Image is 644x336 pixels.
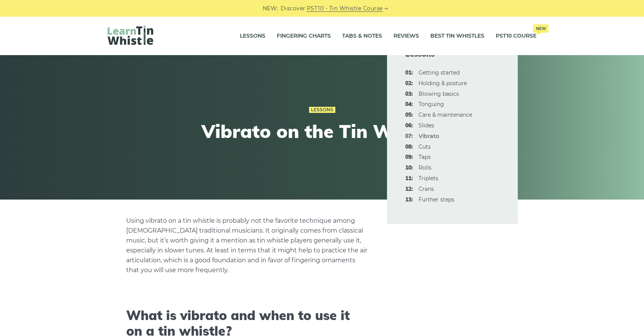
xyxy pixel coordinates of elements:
span: 05: [405,111,413,120]
a: PST10 CourseNew [496,27,536,46]
a: Tabs & Notes [342,27,382,46]
span: 12: [405,185,413,194]
a: 13:Further steps [419,196,454,203]
span: 07: [405,132,413,141]
h1: Vibrato on the Tin Whistle [182,120,462,143]
a: Lessons [240,27,265,46]
a: 12:Crans [419,185,434,192]
span: 08: [405,143,413,152]
a: Lessons [309,107,335,113]
a: Best Tin Whistles [430,27,484,46]
a: 09:Taps [419,154,431,160]
span: 06: [405,121,413,130]
a: 08:Cuts [419,143,431,150]
span: 03: [405,90,413,99]
span: New [533,24,549,33]
a: 01:Getting started [419,69,460,76]
a: 04:Tonguing [419,101,444,108]
a: 02:Holding & posture [419,80,467,87]
span: 01: [405,68,413,78]
span: 02: [405,79,413,88]
a: 10:Rolls [419,164,431,171]
p: Using vibrato on a tin whistle is probably not the favorite technique among [DEMOGRAPHIC_DATA] tr... [126,216,369,275]
span: 04: [405,100,413,109]
span: 13: [405,195,413,204]
a: 06:Slides [419,122,434,129]
a: 03:Blowing basics [419,90,459,97]
a: Fingering Charts [277,27,331,46]
a: 11:Triplets [419,175,438,182]
a: 05:Care & maintenance [419,111,472,118]
span: 09: [405,153,413,162]
a: Reviews [393,27,419,46]
span: 11: [405,174,413,183]
strong: Vibrato [419,133,439,139]
span: 10: [405,163,413,173]
img: LearnTinWhistle.com [108,25,153,45]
